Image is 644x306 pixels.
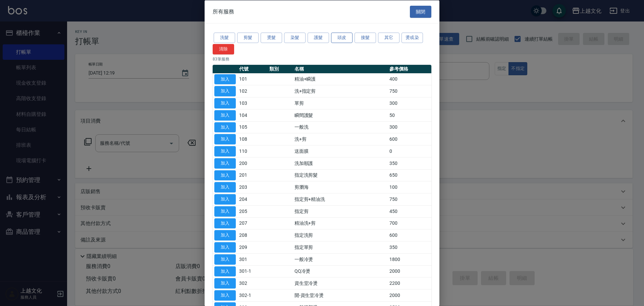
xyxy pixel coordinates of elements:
td: 205 [237,205,268,217]
td: 600 [388,133,431,145]
td: 2000 [388,289,431,301]
button: 加入 [214,194,236,205]
td: 1800 [388,253,431,265]
td: 302 [237,277,268,289]
button: 加入 [214,74,236,84]
button: 加入 [214,254,236,264]
td: 300 [388,121,431,133]
td: 指定洗剪 [293,229,388,241]
td: 剪瀏海 [293,181,388,193]
td: 2200 [388,277,431,289]
button: 其它 [378,33,399,43]
td: 資生堂冷燙 [293,277,388,289]
button: 加入 [214,110,236,120]
button: 護髮 [308,33,329,43]
td: 350 [388,157,431,169]
button: 染髮 [284,33,306,43]
td: 50 [388,109,431,121]
td: 103 [237,97,268,109]
td: 101 [237,73,268,85]
td: 送面膜 [293,145,388,157]
td: 指定剪+精油洗 [293,193,388,205]
p: 83 筆服務 [213,56,431,62]
button: 加入 [214,122,236,132]
button: 關閉 [410,5,431,18]
button: 加入 [214,182,236,192]
button: 加入 [214,146,236,157]
button: 剪髮 [237,33,259,43]
th: 名稱 [293,64,388,73]
td: 105 [237,121,268,133]
td: 450 [388,205,431,217]
td: 指定單剪 [293,241,388,253]
td: 600 [388,229,431,241]
button: 清除 [213,44,234,54]
td: 301-1 [237,265,268,277]
td: 301 [237,253,268,265]
td: 洗+指定剪 [293,85,388,97]
td: 209 [237,241,268,253]
td: 204 [237,193,268,205]
td: 精油洗+剪 [293,217,388,229]
button: 頭皮 [331,33,353,43]
td: 110 [237,145,268,157]
button: 加入 [214,134,236,144]
td: 750 [388,85,431,97]
td: 400 [388,73,431,85]
td: 102 [237,85,268,97]
td: 2000 [388,265,431,277]
td: QQ冷燙 [293,265,388,277]
td: 201 [237,169,268,181]
td: 650 [388,169,431,181]
td: 203 [237,181,268,193]
td: 精油+瞬護 [293,73,388,85]
th: 類別 [268,64,293,73]
button: 燙髮 [261,33,282,43]
td: 100 [388,181,431,193]
td: 207 [237,217,268,229]
button: 加入 [214,266,236,276]
button: 加入 [214,98,236,108]
th: 代號 [237,64,268,73]
button: 加入 [214,230,236,241]
button: 加入 [214,158,236,168]
td: 200 [237,157,268,169]
button: 加入 [214,170,236,180]
td: 750 [388,193,431,205]
button: 加入 [214,218,236,228]
button: 洗髮 [214,33,235,43]
td: 104 [237,109,268,121]
td: 300 [388,97,431,109]
button: 接髮 [355,33,376,43]
button: 加入 [214,206,236,216]
td: 開-資生堂冷燙 [293,289,388,301]
button: 加入 [214,278,236,289]
button: 燙或染 [401,33,423,43]
td: 洗+剪 [293,133,388,145]
th: 參考價格 [388,64,431,73]
td: 指定剪 [293,205,388,217]
td: 0 [388,145,431,157]
button: 加入 [214,290,236,301]
button: 加入 [214,242,236,253]
td: 單剪 [293,97,388,109]
td: 洗加順護 [293,157,388,169]
td: 700 [388,217,431,229]
td: 指定洗剪髮 [293,169,388,181]
td: 一般冷燙 [293,253,388,265]
td: 208 [237,229,268,241]
td: 一般洗 [293,121,388,133]
td: 350 [388,241,431,253]
td: 302-1 [237,289,268,301]
span: 所有服務 [213,8,234,15]
td: 瞬間護髮 [293,109,388,121]
button: 加入 [214,86,236,96]
td: 108 [237,133,268,145]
